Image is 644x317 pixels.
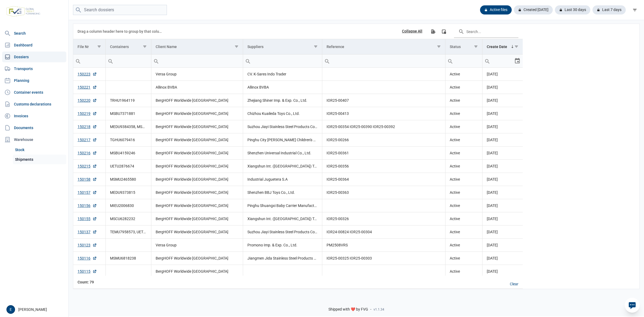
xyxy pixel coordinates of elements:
[105,120,151,133] td: MEDU9384358, MSDU7424762, MSMU5936719, SEGU4135744
[2,122,66,133] a: Documents
[445,39,482,54] td: Column Status
[78,190,97,195] a: 150157
[243,160,322,173] td: Xiangshun Int. ([GEOGRAPHIC_DATA]) Trading Co., Ltd.
[151,199,243,212] td: BergHOFF Worldwide [GEOGRAPHIC_DATA]
[151,107,243,120] td: BergHOFF Worldwide [GEOGRAPHIC_DATA]
[480,5,512,14] div: Active files
[78,150,97,156] a: 150216
[243,199,322,212] td: Pinghu Shuangxi Baby Carrier Manufacture Co., Ltd.
[243,54,322,68] td: Filter cell
[445,186,482,199] td: Active
[151,94,243,107] td: BergHOFF Worldwide [GEOGRAPHIC_DATA]
[322,212,445,225] td: IOR25-00326
[151,225,243,239] td: BergHOFF Worldwide [GEOGRAPHIC_DATA]
[322,252,445,265] td: IOR25-00325 IOR25-00303
[13,145,66,155] a: Stock
[243,120,322,133] td: Suzhou Jiayi Stainless Steel Products Co., Ltd.
[78,124,97,129] a: 150218
[2,75,66,86] a: Planning
[592,5,626,14] div: Last 7 days
[151,133,243,147] td: BergHOFF Worldwide [GEOGRAPHIC_DATA]
[78,279,101,285] div: File Nr Count: 79
[78,45,89,49] div: File Nr
[243,133,322,147] td: Pinghu City [PERSON_NAME] Children's Products Co., Ltd.
[73,54,105,68] td: Filter cell
[487,190,498,195] span: [DATE]
[487,98,498,103] span: [DATE]
[445,107,482,120] td: Active
[487,243,498,247] span: [DATE]
[2,99,66,110] a: Customs declarations
[247,45,264,49] div: Suppliers
[2,134,66,145] div: Warehouse
[78,242,97,248] a: 150123
[78,24,518,39] div: Data grid toolbar
[445,54,482,68] td: Filter cell
[105,54,151,68] td: Filter cell
[328,307,368,312] span: Shipped with ❤️ by FVG
[106,54,115,67] div: Search box
[151,212,243,225] td: BergHOFF Worldwide [GEOGRAPHIC_DATA]
[243,173,322,186] td: Industrial Juguetera S.A
[151,186,243,199] td: BergHOFF Worldwide [GEOGRAPHIC_DATA]
[243,39,322,54] td: Column Suppliers
[78,85,97,90] a: 150221
[374,307,384,312] span: v1.1.34
[151,239,243,252] td: Versa Group
[630,5,640,15] div: filter
[151,54,243,67] input: Filter cell
[78,177,97,182] a: 150158
[445,94,482,107] td: Active
[445,225,482,239] td: Active
[487,177,498,181] span: [DATE]
[78,163,97,169] a: 150215
[105,107,151,120] td: MSBU7371881
[487,203,498,208] span: [DATE]
[105,186,151,199] td: MEDU9373815
[322,147,445,160] td: IOR25-00361
[105,225,151,239] td: TEMU7958573, UETU7168913
[322,133,445,147] td: IOR25-00266
[78,111,97,116] a: 150219
[2,111,66,121] a: Invoices
[445,133,482,147] td: Active
[322,107,445,120] td: IOR25-00413
[2,28,66,39] a: Search
[13,155,66,164] a: Shipments
[454,25,518,38] input: Search in the data grid
[243,252,322,265] td: Jiangmen Jida Stainless Steel Products Co., Ltd., Master Group Global Co., Ltd.
[243,107,322,120] td: Chizhou Kuaileda Toys Co., Ltd.
[482,54,492,67] div: Search box
[487,217,498,221] span: [DATE]
[445,81,482,94] td: Active
[474,45,478,49] span: Show filter options for column 'Status'
[243,147,322,160] td: Shenzhen Universal Industrial Co., Ltd.
[327,45,344,49] div: Reference
[243,239,322,252] td: Promono Imp. & Exp. Co., Ltd.
[487,151,498,155] span: [DATE]
[151,120,243,133] td: BergHOFF Worldwide [GEOGRAPHIC_DATA]
[6,305,65,314] div: [PERSON_NAME]
[322,225,445,239] td: IOR24-00824 IOR25-00304
[243,54,253,67] div: Search box
[78,256,97,261] a: 150116
[428,27,438,36] div: Export all data to Excel
[487,72,498,76] span: [DATE]
[322,186,445,199] td: IOR25-00363
[151,160,243,173] td: BergHOFF Worldwide [GEOGRAPHIC_DATA]
[151,265,243,278] td: BergHOFF Worldwide [GEOGRAPHIC_DATA]
[2,40,66,50] a: Dashboard
[105,94,151,107] td: TRHU1964119
[151,39,243,54] td: Column Client Name
[487,230,498,234] span: [DATE]
[445,120,482,133] td: Active
[487,45,507,49] div: Create Date
[445,173,482,186] td: Active
[506,280,523,289] div: Clear
[78,229,97,235] a: 150137
[243,212,322,225] td: Xiangshun Int. ([GEOGRAPHIC_DATA]) Trading Co., Ltd.
[370,307,371,312] span: -
[514,5,553,14] div: Created [DATE]
[314,45,318,49] span: Show filter options for column 'Suppliers'
[2,63,66,74] a: Transports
